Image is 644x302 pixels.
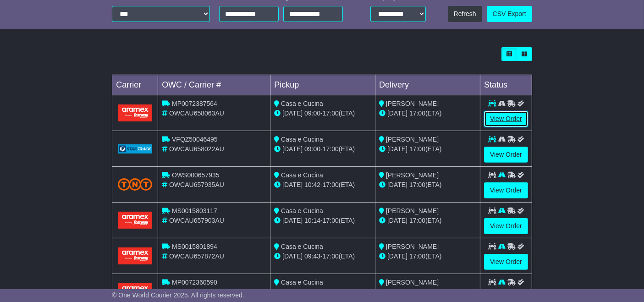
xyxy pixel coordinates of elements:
span: OWCAU657903AU [169,217,224,224]
td: Pickup [270,75,375,95]
span: MS0015801894 [172,243,217,250]
span: © One World Courier 2025. All rights reserved. [112,291,244,299]
span: 09:43 [304,253,320,260]
span: 17:00 [323,181,339,188]
div: (ETA) [379,180,476,190]
div: (ETA) [379,144,476,154]
span: MP0072360590 [172,279,217,286]
span: Casa e Cucina [281,100,323,107]
div: (ETA) [379,109,476,118]
span: MP0072387564 [172,100,217,107]
span: 09:17 [304,288,320,296]
span: MS0015803117 [172,207,217,214]
span: OWCAU658063AU [169,110,224,117]
span: Casa e Cucina [281,243,323,250]
span: [PERSON_NAME] [386,243,439,250]
span: [DATE] [282,181,303,188]
span: OWCAU657840AU [169,288,224,296]
span: [PERSON_NAME] [386,136,439,143]
span: [DATE] [282,217,303,224]
div: - (ETA) [274,144,371,154]
a: View Order [484,218,528,234]
span: 17:00 [323,145,339,153]
a: CSV Export [487,6,532,22]
div: - (ETA) [274,180,371,190]
span: [PERSON_NAME] [386,100,439,107]
div: - (ETA) [274,109,371,118]
span: 17:00 [409,181,425,188]
span: 17:00 [409,145,425,153]
td: OWC / Carrier # [158,75,270,95]
span: [DATE] [387,181,407,188]
div: (ETA) [379,287,476,297]
button: Refresh [448,6,482,22]
span: OWCAU657872AU [169,253,224,260]
img: GetCarrierServiceLogo [118,144,152,154]
span: 17:00 [323,288,339,296]
span: [PERSON_NAME] [386,279,439,286]
a: View Order [484,254,528,270]
img: Aramex.png [118,212,152,229]
span: 09:00 [304,145,320,153]
img: Aramex.png [118,104,152,121]
div: - (ETA) [274,216,371,225]
td: Delivery [375,75,480,95]
a: View Order [484,182,528,198]
span: Casa e Cucina [281,279,323,286]
td: Status [480,75,532,95]
span: [DATE] [387,288,407,296]
span: [PERSON_NAME] [386,207,439,214]
span: 17:00 [409,217,425,224]
span: [DATE] [387,145,407,153]
span: [PERSON_NAME] [386,171,439,179]
span: [DATE] [282,145,303,153]
div: (ETA) [379,252,476,261]
span: VFQZ50046495 [172,136,218,143]
span: [DATE] [282,288,303,296]
span: OWCAU658022AU [169,145,224,153]
img: Aramex.png [118,247,152,264]
span: OWCAU657935AU [169,181,224,188]
a: View Order [484,111,528,127]
span: OWS000657935 [172,171,220,179]
div: - (ETA) [274,287,371,297]
td: Carrier [112,75,158,95]
span: 17:00 [409,288,425,296]
span: 17:00 [409,110,425,117]
span: 17:00 [323,253,339,260]
span: Casa e Cucina [281,207,323,214]
span: 17:00 [323,110,339,117]
span: 10:14 [304,217,320,224]
span: Casa e Cucina [281,171,323,179]
span: [DATE] [387,110,407,117]
a: View Order [484,147,528,163]
span: [DATE] [387,217,407,224]
span: 17:00 [409,253,425,260]
span: [DATE] [282,110,303,117]
span: [DATE] [387,253,407,260]
div: (ETA) [379,216,476,225]
div: - (ETA) [274,252,371,261]
span: 09:00 [304,110,320,117]
img: TNT_Domestic.png [118,178,152,191]
span: [DATE] [282,253,303,260]
span: 10:42 [304,181,320,188]
img: Aramex.png [118,283,152,300]
span: 17:00 [323,217,339,224]
span: Casa e Cucina [281,136,323,143]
